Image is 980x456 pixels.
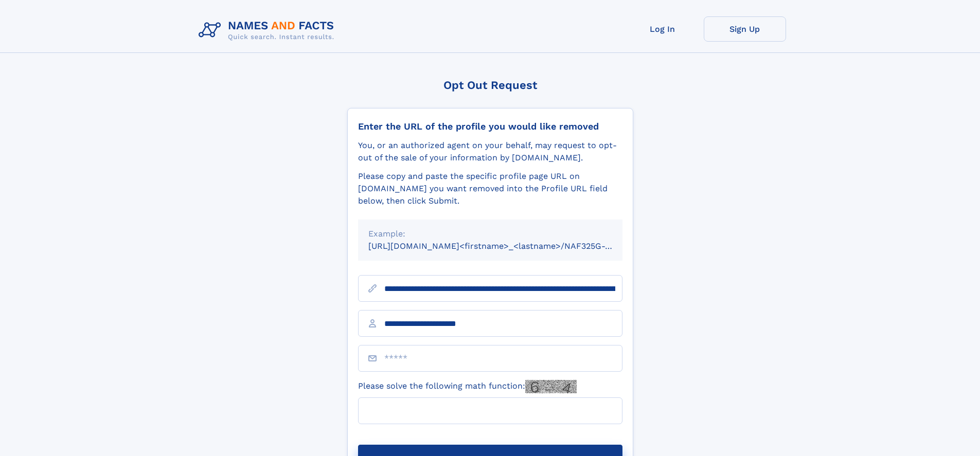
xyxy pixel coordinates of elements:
[358,170,622,207] div: Please copy and paste the specific profile page URL on [DOMAIN_NAME] you want removed into the Pr...
[194,16,343,44] img: Logo Names and Facts
[358,121,622,132] div: Enter the URL of the profile you would like removed
[358,380,577,393] label: Please solve the following math function:
[368,228,612,240] div: Example:
[358,139,622,164] div: You, or an authorized agent on your behalf, may request to opt-out of the sale of your informatio...
[621,16,704,42] a: Log In
[347,79,633,92] div: Opt Out Request
[368,241,642,251] small: [URL][DOMAIN_NAME]<firstname>_<lastname>/NAF325G-xxxxxxxx
[704,16,786,42] a: Sign Up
